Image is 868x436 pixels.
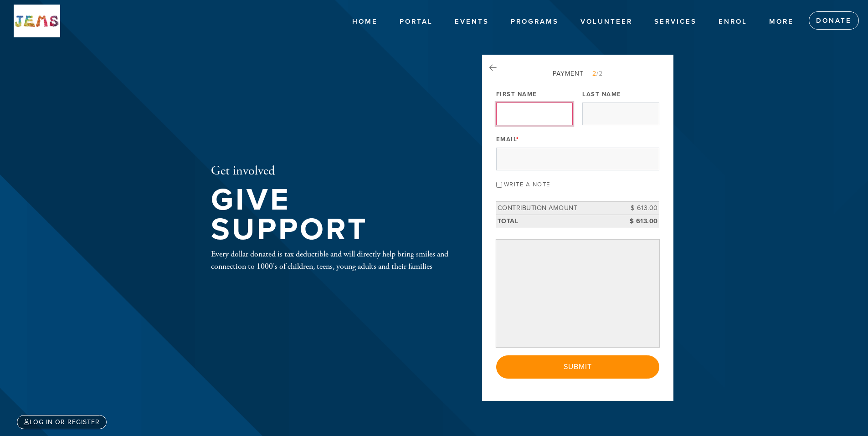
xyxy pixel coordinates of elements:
[496,202,618,215] td: Contribution Amount
[618,202,659,215] td: $ 613.00
[496,90,537,98] label: First Name
[516,136,519,143] span: This field is required.
[647,13,704,31] a: Services
[496,69,659,78] div: Payment
[393,13,440,31] a: Portal
[14,5,60,37] img: New%20test.jpg
[17,415,107,429] a: Log in or register
[592,70,596,77] span: 2
[211,164,452,179] h2: Get involved
[574,13,639,31] a: Volunteer
[496,355,659,378] input: Submit
[618,215,659,228] td: $ 613.00
[504,181,550,188] label: Write a note
[345,13,385,31] a: Home
[504,13,565,31] a: Programs
[496,135,519,144] label: Email
[496,215,618,228] td: Total
[211,248,452,272] div: Every dollar donated is tax deductible and will directly help bring smiles and connection to 1000...
[498,241,657,345] iframe: Secure payment input frame
[448,13,496,31] a: Events
[587,70,603,77] span: /2
[712,13,754,31] a: Enrol
[809,11,859,30] a: Donate
[211,185,452,244] h1: Give Support
[582,90,621,98] label: Last Name
[762,13,801,31] a: More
